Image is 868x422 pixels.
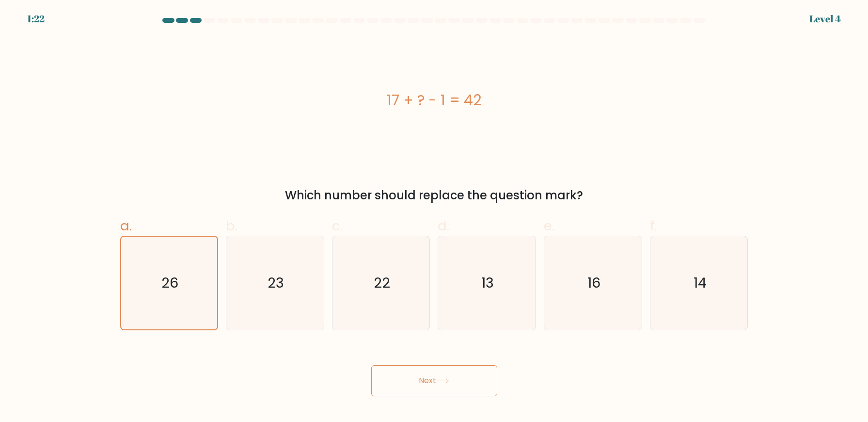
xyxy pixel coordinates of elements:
text: 13 [482,274,494,293]
text: 26 [161,274,178,293]
div: 1:22 [27,12,45,26]
span: e. [544,216,554,235]
span: c. [332,216,343,235]
div: Level 4 [809,12,841,26]
text: 14 [694,274,707,293]
text: 23 [268,274,284,293]
text: 22 [374,274,390,293]
div: 17 + ? - 1 = 42 [120,89,748,111]
div: Which number should replace the question mark? [126,187,742,204]
span: d. [438,216,449,235]
span: a. [120,216,132,235]
span: f. [650,216,657,235]
button: Next [371,365,497,396]
text: 16 [587,274,600,293]
span: b. [226,216,237,235]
